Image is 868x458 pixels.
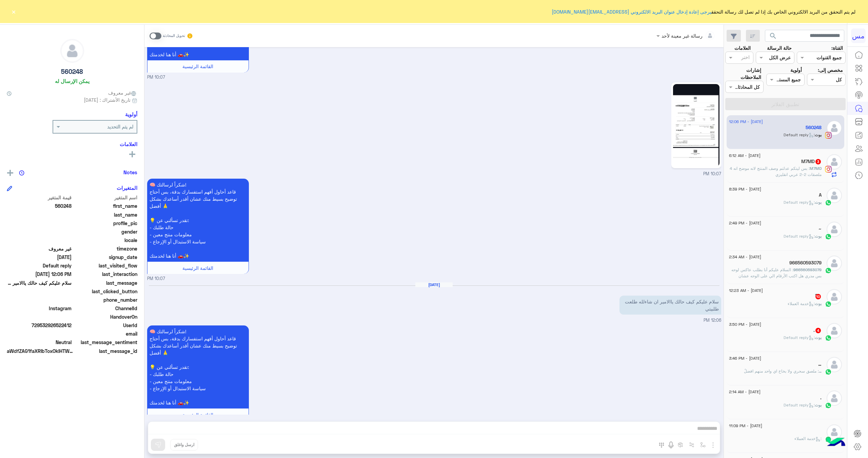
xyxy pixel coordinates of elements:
[76,347,137,355] span: last_message_id
[813,327,822,333] h5: .
[147,179,249,262] p: 24/8/2025, 10:07 PM
[729,423,762,429] span: [DATE] - 11:09 PM
[163,33,185,39] small: تحويل المحادثة
[815,159,821,164] span: 3
[827,357,842,372] img: defaultAdmin.png
[7,296,72,303] span: null
[731,267,822,284] span: السلام عليكم أنا بطلب عاكس لوحه بس مدري هل اكتب الأرقام الي على الوحه عشان توفروها لي و لا اطلبها...
[784,234,815,239] span: : Default reply
[819,369,822,374] span: …
[819,192,822,198] h5: A
[619,296,721,315] p: 26/8/2025, 12:06 PM
[827,222,842,237] img: defaultAdmin.png
[73,220,138,227] span: profile_pic
[415,282,453,287] h6: [DATE]
[147,74,165,81] span: 10:07 PM
[815,294,822,299] h5: ً
[729,389,761,395] span: [DATE] - 2:14 AM
[827,391,842,406] img: defaultAdmin.png
[73,279,138,286] span: last_message
[725,98,846,110] button: تطبيق الفلاتر
[182,63,213,69] span: القائمة الرئيسية
[825,335,832,341] img: WhatsApp
[7,202,72,210] span: 560248
[734,44,751,52] label: العلامات
[827,256,842,271] img: defaultAdmin.png
[825,199,832,206] img: WhatsApp
[815,301,822,306] span: بوت
[703,171,721,176] span: 10:07 PM
[73,313,138,320] span: HandoverOn
[73,322,138,329] span: UserId
[730,166,822,177] span: بس ليتكم عدلتم وصف المنتج لانه موضح انه 4 ملصقات 2-2 عربي انقليزي
[19,170,24,176] img: notes
[73,202,138,210] span: first_name
[851,28,866,43] div: مس
[7,313,72,320] span: null
[73,262,138,269] span: last_visited_flow
[744,369,819,374] span: ملصق سحري ولا بخاخ اي واحد منهم افضلً
[7,305,72,312] span: 8
[827,120,842,136] img: defaultAdmin.png
[825,369,832,375] img: WhatsApp
[108,89,137,96] span: غير معروف
[7,271,72,278] span: 2025-08-26T09:06:39.984Z
[815,335,822,340] span: بوت
[704,318,721,323] span: 12:06 PM
[73,237,138,244] span: locale
[815,402,822,407] span: بوت
[55,78,90,84] h6: يمكن الإرسال له
[73,330,138,337] span: email
[7,228,72,235] span: null
[7,237,72,244] span: null
[825,402,832,409] img: WhatsApp
[815,200,822,205] span: بوت
[767,44,792,52] label: حالة الرسالة
[794,436,822,441] span: : خدمة العملاء
[827,289,842,304] img: defaultAdmin.png
[73,296,138,303] span: phone_number
[729,355,761,361] span: [DATE] - 3:46 PM
[73,245,138,252] span: timezone
[825,267,832,274] img: WhatsApp
[73,194,138,201] span: اسم المتغير
[793,267,822,272] span: 966560593079
[790,66,802,74] label: أولوية
[84,96,131,103] span: تاريخ الأشتراك : [DATE]
[7,254,72,261] span: 2025-08-03T09:06:13.673Z
[125,111,137,117] h6: أولوية
[815,294,821,299] span: 10
[818,66,843,74] label: مخصص إلى:
[827,154,842,170] img: defaultAdmin.png
[123,169,137,175] h6: Notes
[825,436,832,443] img: WhatsApp
[827,323,842,338] img: defaultAdmin.png
[784,402,815,407] span: : Default reply
[147,276,165,282] span: 10:07 PM
[7,141,137,147] h6: العلامات
[7,322,72,329] span: 729532926522412
[788,301,815,306] span: : خدمة العملاء
[818,226,822,232] h5: ~
[729,254,761,260] span: [DATE] - 2:34 AM
[818,361,822,367] h5: …
[765,30,782,44] button: search
[825,166,832,173] img: Instagram
[784,132,815,137] span: : Default reply
[7,245,72,252] span: غير معروف
[824,431,848,455] img: hulul-logo.png
[182,265,213,271] span: القائمة الرئيسية
[789,260,822,266] h5: 966560593079
[7,170,13,176] img: add
[810,166,822,171] span: M7MD
[815,132,822,137] span: بوت
[815,234,822,239] span: بوت
[552,8,855,15] span: لم يتم التحقق من البريد الالكتروني الخاص بك إذا لم تصل لك رسالة التحقق
[825,301,832,307] img: WhatsApp
[827,188,842,203] img: defaultAdmin.png
[61,68,83,76] h5: 560248
[815,328,821,333] span: 4
[73,228,138,235] span: gender
[10,8,17,15] button: ×
[7,279,72,286] span: سلام عليكم كيف حالك ياالامير ان شاءلله طلعت طلبيتي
